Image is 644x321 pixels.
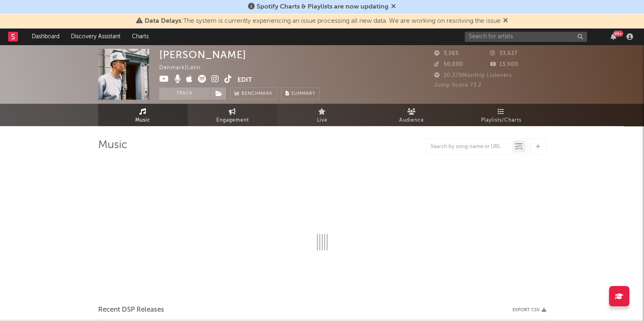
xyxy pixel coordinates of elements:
[391,4,396,10] span: Dismiss
[98,305,164,315] span: Recent DSP Releases
[291,92,315,96] span: Summary
[65,28,126,45] a: Discovery Assistant
[159,49,246,61] div: [PERSON_NAME]
[434,73,512,78] span: 20,379 Monthly Listeners
[434,62,463,67] span: 50,000
[503,18,508,24] span: Dismiss
[126,28,154,45] a: Charts
[242,89,273,99] span: Benchmark
[490,51,518,56] span: 33,627
[426,144,512,150] input: Search by song name or URL
[465,32,587,42] input: Search for artists
[457,104,546,126] a: Playlists/Charts
[317,116,327,125] span: Live
[490,62,518,67] span: 13,900
[367,104,457,126] a: Audience
[257,4,389,10] span: Spotify Charts & Playlists are now updating
[159,63,210,73] div: Denmark | Latin
[434,83,481,88] span: Jump Score: 73.2
[237,75,252,85] button: Edit
[611,33,616,40] button: 99+
[216,116,249,125] span: Engagement
[145,18,501,24] span: : The system is currently experiencing an issue processing all new data. We are working on resolv...
[145,18,181,24] span: Data Delays
[277,104,367,126] a: Live
[399,116,424,125] span: Audience
[613,31,623,37] div: 99 +
[98,104,188,126] a: Music
[481,116,521,125] span: Playlists/Charts
[188,104,277,126] a: Engagement
[434,51,459,56] span: 3,265
[512,308,546,312] button: Export CSV
[230,87,277,100] a: Benchmark
[281,87,320,100] button: Summary
[26,28,65,45] a: Dashboard
[135,116,150,125] span: Music
[159,87,210,100] button: Track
